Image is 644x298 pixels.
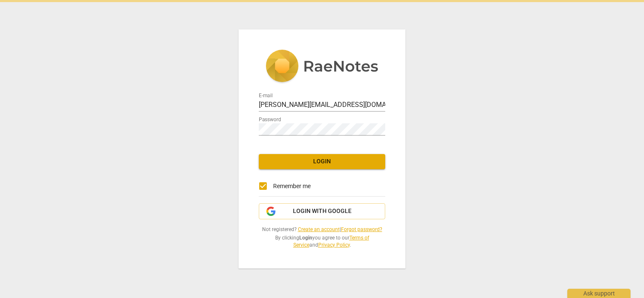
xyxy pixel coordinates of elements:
[299,235,312,241] b: Login
[259,203,385,219] button: Login with Google
[259,234,385,248] span: By clicking you agree to our and .
[341,226,382,232] a: Forgot password?
[567,289,631,298] div: Ask support
[318,242,350,248] a: Privacy Policy
[273,182,311,191] span: Remember me
[259,226,385,233] span: Not registered? |
[266,157,378,166] span: Login
[293,207,352,216] span: Login with Google
[293,235,369,248] a: Terms of Service
[259,93,273,98] label: E-mail
[259,154,385,169] button: Login
[259,117,281,122] label: Password
[298,226,340,232] a: Create an account
[266,50,378,84] img: 5ac2273c67554f335776073100b6d88f.svg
